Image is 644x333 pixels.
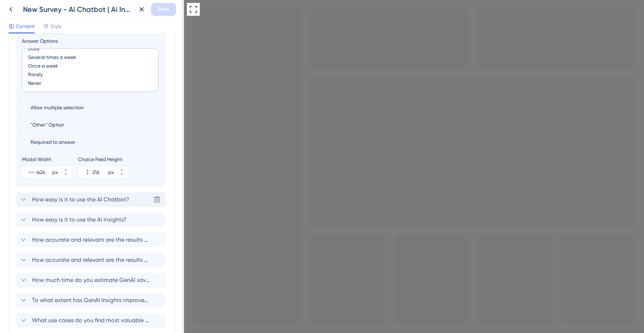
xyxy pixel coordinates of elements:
[32,215,126,224] span: How easy is it to use the AI Insights?
[92,168,107,177] input: px
[36,47,110,131] div: Multiple choices rating
[50,85,83,93] label: Once a week
[50,119,65,128] label: Never
[151,3,176,16] button: Save
[50,67,104,76] label: Several times a week
[16,22,34,31] span: Content
[115,172,128,178] button: px
[31,103,84,112] span: Allow multiple selection
[6,6,14,14] div: Go to Question 1
[31,120,64,129] span: "Other" Option
[50,50,63,59] label: Daily
[17,6,26,14] div: Go to Question 3
[50,22,61,31] span: Style
[32,236,151,244] span: How accurate and relevant are the results provided by AI Chatbot?
[32,276,151,284] span: How much time do you estimate GenAI saves you per week compared to traditional methods?
[31,138,75,146] span: Required to answer
[50,102,66,110] label: Rarely
[36,168,51,177] input: px
[115,166,128,172] button: px
[108,168,114,177] div: px
[36,47,110,131] div: radio group
[78,155,128,164] div: Choice Field Height
[32,195,129,204] span: How easy is it to use the AI Chatbot?
[22,48,158,92] textarea: Daily Several times a week Once a week Rarely Never
[66,6,80,14] span: Question 2 / 10
[158,5,169,14] span: Save
[23,4,132,14] div: New Survey - Ai Chatbot | Ai Insights ([DATE])
[9,19,140,41] div: How often have you used the GenAI Insights feature?
[32,296,151,305] span: To what extent has GenAI Insights improved your ability to make faster, data-driven security deci...
[132,6,140,14] div: Close survey
[22,155,72,164] div: Modal Width
[32,316,151,325] span: What use cases do you find most valuable with GenAI? (Select all that apply)
[22,37,160,45] label: Answer Options
[59,166,72,172] button: px
[59,172,72,178] button: px
[32,256,151,264] span: How accurate and relevant are the results provided by AI Insights?
[52,168,58,177] div: px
